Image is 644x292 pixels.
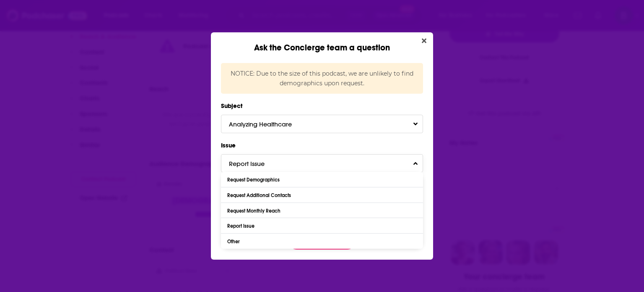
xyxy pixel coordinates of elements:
[221,63,423,94] div: NOTICE: Due to the size of this podcast, we are unlikely to find demographics upon request.
[227,177,282,183] div: Request Demographics
[418,36,430,46] button: Close
[229,160,281,168] span: Report Issue
[227,192,293,198] div: Request Additional Contacts
[227,239,242,245] div: Other
[229,120,309,128] span: Analyzing Healthcare
[211,32,433,53] div: Ask the Concierge team a question
[227,223,257,229] div: Report Issue
[221,154,423,172] button: Report IssueToggle Pronoun Dropdown
[221,115,423,133] button: Analyzing HealthcareToggle Pronoun Dropdown
[227,208,283,214] div: Request Monthly Reach
[221,100,423,111] label: Subject
[221,140,423,151] label: Issue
